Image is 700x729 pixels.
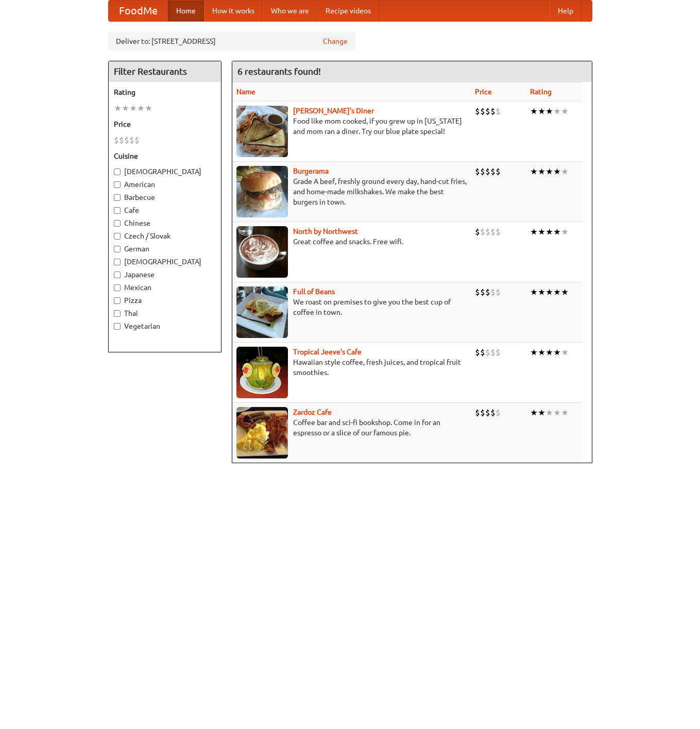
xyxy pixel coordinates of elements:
[114,269,216,280] label: Japanese
[490,347,496,358] li: $
[114,181,121,188] input: American
[475,88,492,96] a: Price
[293,348,362,356] a: Tropical Jeeve's Cafe
[323,36,348,46] a: Change
[538,166,545,177] li: ★
[114,220,121,227] input: Chinese
[538,226,545,238] li: ★
[538,407,545,418] li: ★
[236,176,467,207] p: Grade A beef, freshly ground every day, hand-cut fries, and home-made milkshakes. We make the bes...
[114,168,121,175] input: [DEMOGRAPHIC_DATA]
[475,106,480,117] li: $
[114,323,121,330] input: Vegetarian
[545,347,553,358] li: ★
[561,286,569,298] li: ★
[530,106,538,117] li: ★
[108,32,355,50] div: Deliver to: [STREET_ADDRESS]
[496,106,501,117] li: $
[561,407,569,418] li: ★
[114,284,121,291] input: Mexican
[114,205,216,215] label: Cafe
[236,236,467,247] p: Great coffee and snacks. Free wifi.
[496,407,501,418] li: $
[114,207,121,214] input: Cafe
[129,103,137,114] li: ★
[496,166,501,177] li: $
[550,1,582,21] a: Help
[485,286,490,298] li: $
[490,106,496,117] li: $
[236,166,288,217] img: burgerama.jpg
[475,286,480,298] li: $
[538,286,545,298] li: ★
[561,106,569,117] li: ★
[114,297,121,304] input: Pizza
[236,417,467,438] p: Coffee bar and sci-fi bookshop. Come in for an espresso or a slice of our famous pie.
[490,407,496,418] li: $
[530,407,538,418] li: ★
[293,167,329,175] a: Burgerama
[114,166,216,177] label: [DEMOGRAPHIC_DATA]
[236,357,467,378] p: Hawaiian style coffee, fresh juices, and tropical fruit smoothies.
[490,226,496,238] li: $
[114,151,216,161] h5: Cuisine
[485,407,490,418] li: $
[293,287,335,296] a: Full of Beans
[236,347,288,398] img: jeeves.jpg
[114,179,216,190] label: American
[114,134,119,146] li: $
[236,116,467,137] p: Food like mom cooked, if you grew up in [US_STATE] and mom ran a diner. Try our blue plate special!
[114,272,121,278] input: Japanese
[114,192,216,202] label: Barbecue
[236,297,467,317] p: We roast on premises to give you the best cup of coffee in town.
[263,1,317,21] a: Who we are
[538,347,545,358] li: ★
[134,134,140,146] li: $
[114,259,121,265] input: [DEMOGRAPHIC_DATA]
[490,166,496,177] li: $
[545,226,553,238] li: ★
[530,166,538,177] li: ★
[114,218,216,228] label: Chinese
[114,119,216,129] h5: Price
[545,166,553,177] li: ★
[114,103,122,114] li: ★
[236,226,288,278] img: north.jpg
[480,166,485,177] li: $
[114,257,216,267] label: [DEMOGRAPHIC_DATA]
[114,321,216,331] label: Vegetarian
[114,308,216,318] label: Thai
[114,87,216,97] h5: Rating
[293,107,374,115] a: [PERSON_NAME]'s Diner
[561,226,569,238] li: ★
[124,134,129,146] li: $
[122,103,129,114] li: ★
[480,226,485,238] li: $
[114,233,121,240] input: Czech / Slovak
[236,88,255,96] a: Name
[145,103,152,114] li: ★
[114,244,216,254] label: German
[475,347,480,358] li: $
[561,347,569,358] li: ★
[530,286,538,298] li: ★
[293,227,358,235] a: North by Northwest
[114,295,216,306] label: Pizza
[545,106,553,117] li: ★
[114,231,216,241] label: Czech / Slovak
[485,226,490,238] li: $
[204,1,263,21] a: How it works
[168,1,204,21] a: Home
[496,286,501,298] li: $
[545,407,553,418] li: ★
[137,103,145,114] li: ★
[317,1,379,21] a: Recipe videos
[485,347,490,358] li: $
[114,310,121,317] input: Thai
[114,246,121,252] input: German
[553,226,561,238] li: ★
